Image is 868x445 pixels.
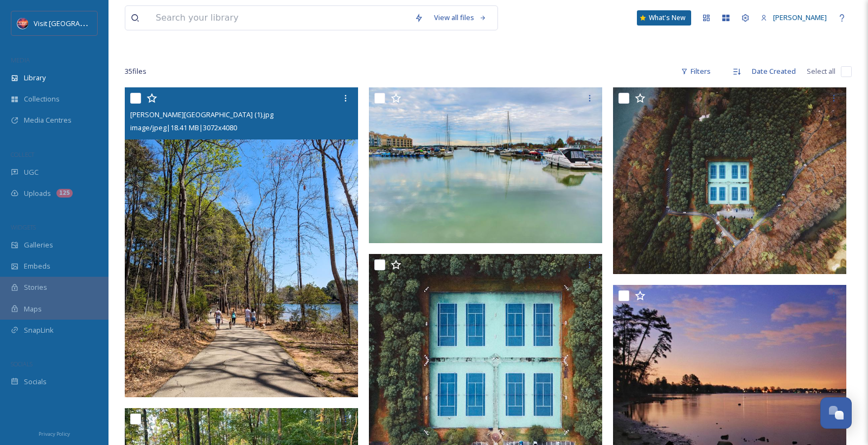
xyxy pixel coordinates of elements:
[34,18,171,28] span: Visit [GEOGRAPHIC_DATA][PERSON_NAME]
[130,123,237,132] span: image/jpeg | 18.41 MB | 3072 x 4080
[24,325,54,335] span: SnapLink
[130,110,273,119] span: [PERSON_NAME][GEOGRAPHIC_DATA] (1).jpg
[369,87,602,243] img: bab52a99-0ba1-e96d-5ed6-ef2f00c081b5.jpg
[24,94,60,104] span: Collections
[11,223,36,231] span: WIDGETS
[24,304,42,314] span: Maps
[613,87,846,274] img: Jetton Park Tennis Courts New.jpeg
[746,61,801,82] div: Date Created
[24,282,47,293] span: Stories
[11,56,30,64] span: MEDIA
[24,377,47,387] span: Socials
[150,6,409,30] input: Search your library
[429,7,492,28] a: View all files
[24,73,46,83] span: Library
[24,115,72,125] span: Media Centres
[56,189,73,198] div: 125
[637,10,691,26] a: What's New
[125,87,358,397] img: Jetton Park (1).jpg
[39,427,70,440] a: Privacy Policy
[24,240,53,250] span: Galleries
[820,397,852,429] button: Open Chat
[24,167,39,177] span: UGC
[39,430,70,437] span: Privacy Policy
[11,360,33,368] span: SOCIALS
[773,12,827,22] span: [PERSON_NAME]
[755,7,832,28] a: [PERSON_NAME]
[24,188,51,199] span: Uploads
[807,66,835,77] span: Select all
[125,66,146,77] span: 35 file s
[675,61,716,82] div: Filters
[17,18,28,29] img: Logo%20Image.png
[24,261,50,271] span: Embeds
[11,150,34,158] span: COLLECT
